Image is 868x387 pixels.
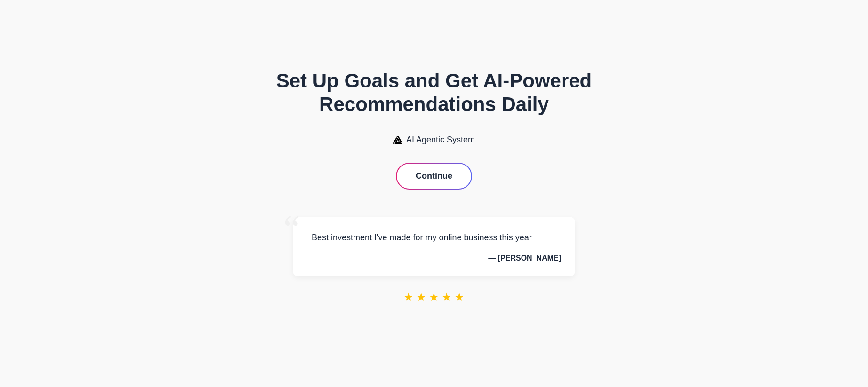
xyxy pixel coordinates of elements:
[283,207,300,250] span: “
[307,231,561,245] p: Best investment I've made for my online business this year
[403,291,414,304] span: ★
[255,69,613,117] h1: Set Up Goals and Get AI-Powered Recommendations Daily
[442,291,452,304] span: ★
[406,135,475,145] span: AI Agentic System
[393,136,402,144] img: AI Agentic System Logo
[429,291,439,304] span: ★
[397,164,471,189] button: Continue
[307,254,561,262] p: — [PERSON_NAME]
[416,291,426,304] span: ★
[454,291,465,304] span: ★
